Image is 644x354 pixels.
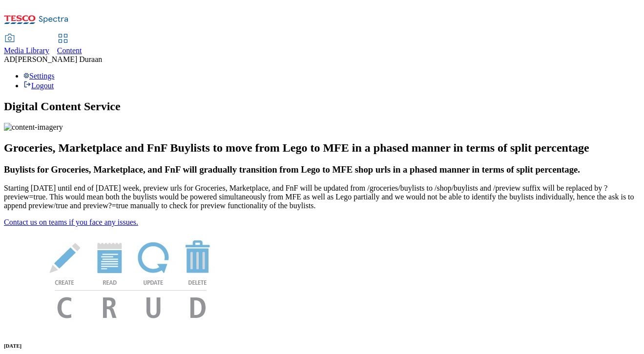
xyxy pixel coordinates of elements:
img: News Image [4,227,258,329]
span: Media Library [4,46,49,55]
a: Settings [23,72,55,80]
img: content-imagery [4,123,63,132]
p: Starting [DATE] until end of [DATE] week, preview urls for Groceries, Marketplace, and FnF will b... [4,184,640,210]
a: Contact us on teams if you face any issues. [4,218,138,226]
span: AD [4,55,15,63]
h6: [DATE] [4,343,640,349]
h3: Buylists for Groceries, Marketplace, and FnF will gradually transition from Lego to MFE shop urls... [4,164,640,175]
span: [PERSON_NAME] Duraan [15,55,102,63]
a: Content [57,35,82,55]
h2: Groceries, Marketplace and FnF Buylists to move from Lego to MFE in a phased manner in terms of s... [4,141,640,155]
a: Media Library [4,35,49,55]
h1: Digital Content Service [4,100,640,113]
a: Logout [23,81,54,90]
span: Content [57,46,82,55]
